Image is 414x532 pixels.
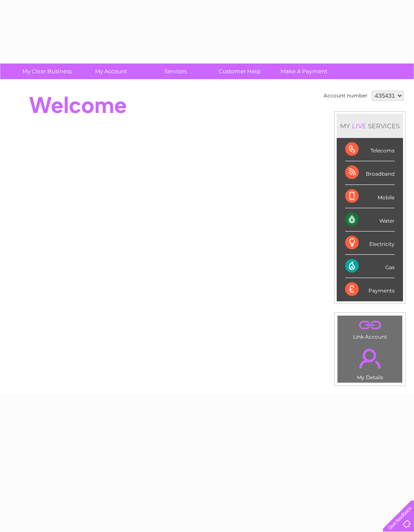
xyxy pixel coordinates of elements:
div: Electricity [345,232,395,255]
a: My Clear Business [12,63,82,79]
a: . [340,318,400,333]
a: My Account [76,63,146,79]
div: LIVE [350,122,368,130]
div: Telecoms [345,138,395,161]
div: Broadband [345,161,395,185]
div: Gas [345,255,395,278]
div: MY SERVICES [337,114,403,138]
div: Mobile [345,185,395,208]
div: Water [345,208,395,232]
td: Account number [321,88,370,103]
div: Payments [345,278,395,301]
a: Services [141,63,210,79]
td: My Details [337,342,403,383]
a: Make A Payment [269,63,339,79]
a: Customer Help [205,63,275,79]
td: Link Account [337,315,403,342]
a: . [340,344,400,373]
